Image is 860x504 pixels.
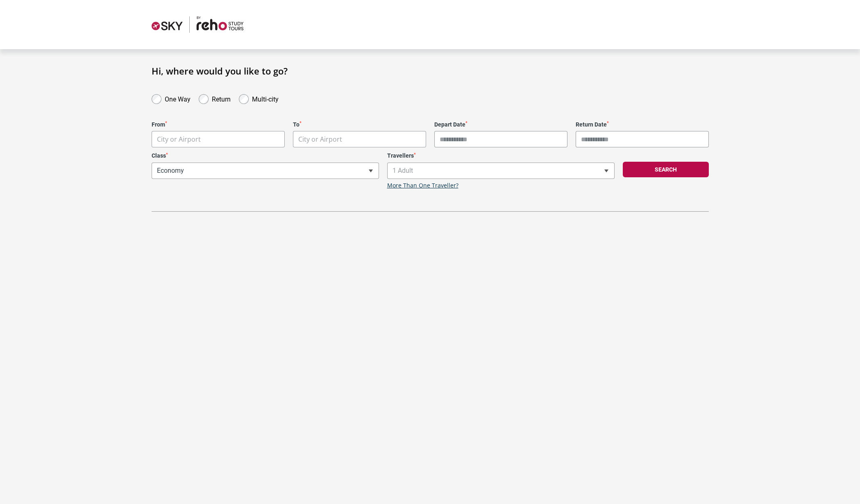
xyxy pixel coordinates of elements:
[212,93,231,103] label: Return
[298,135,342,144] span: City or Airport
[387,152,615,159] label: Travellers
[388,163,614,179] span: 1 Adult
[623,162,709,177] button: Search
[157,135,201,144] span: City or Airport
[152,121,285,128] label: From
[293,131,426,147] span: City or Airport
[434,121,567,128] label: Depart Date
[152,163,379,179] span: Economy
[152,152,379,159] label: Class
[152,66,709,76] h1: Hi, where would you like to go?
[293,131,426,147] span: City or Airport
[293,121,426,128] label: To
[152,131,284,147] span: City or Airport
[252,93,279,103] label: Multi-city
[152,131,285,147] span: City or Airport
[576,121,709,128] label: Return Date
[387,163,615,179] span: 1 Adult
[387,182,458,189] a: More Than One Traveller?
[152,163,379,179] span: Economy
[165,93,191,103] label: One Way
